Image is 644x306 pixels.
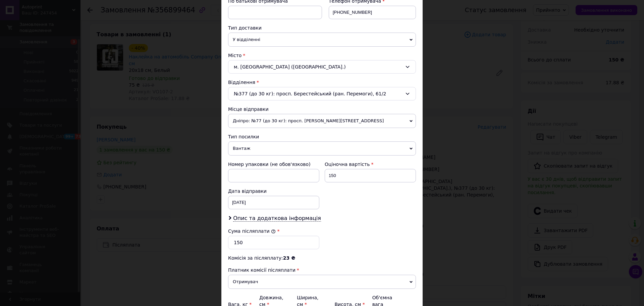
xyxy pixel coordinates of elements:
div: Відділення [228,79,416,86]
span: 23 ₴ [283,255,295,261]
span: Вантаж [228,141,416,156]
span: Платник комісії післяплати [228,267,296,273]
span: Опис та додаткова інформація [233,215,321,222]
div: м. [GEOGRAPHIC_DATA] ([GEOGRAPHIC_DATA].) [228,60,416,74]
div: Оціночна вартість [325,161,416,168]
span: Тип доставки [228,25,262,31]
span: Дніпро: №77 (до 30 кг): просп. [PERSON_NAME][STREET_ADDRESS] [228,114,416,128]
span: Отримувач [228,275,416,289]
div: №377 (до 30 кг): просп. Берестейський (ран. Перемоги), 61/2 [228,87,416,100]
span: Місце відправки [228,106,269,112]
div: Місто [228,52,416,59]
span: У відділенні [228,33,416,47]
div: Комісія за післяплату: [228,255,416,261]
div: Номер упаковки (не обов'язково) [228,161,319,168]
span: Тип посилки [228,134,259,139]
div: Дата відправки [228,188,319,194]
input: +380 [329,6,416,19]
label: Сума післяплати [228,228,276,234]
